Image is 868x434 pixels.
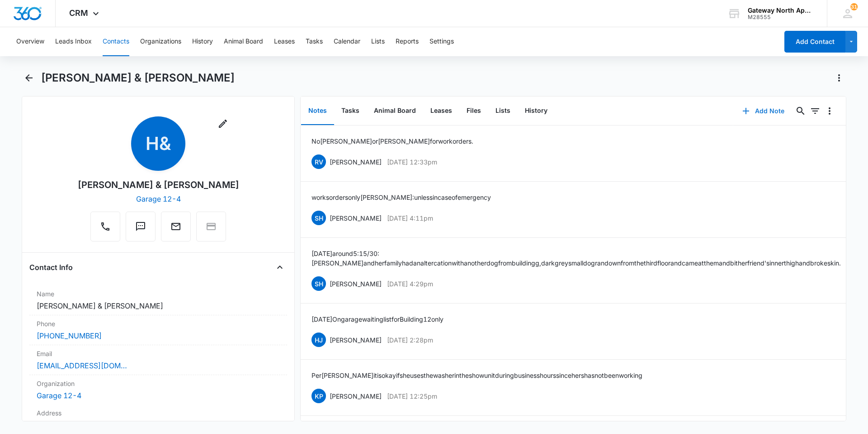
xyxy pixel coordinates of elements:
[37,391,81,400] a: Garage 12-4
[748,7,814,14] div: account name
[29,285,287,315] div: Name[PERSON_NAME] & [PERSON_NAME]
[822,104,837,118] button: Overflow Menu
[330,157,382,167] p: [PERSON_NAME]
[29,262,73,273] h4: Contact Info
[29,345,287,375] div: Email[EMAIL_ADDRESS][DOMAIN_NAME]
[808,104,822,118] button: Filters
[37,349,280,358] label: Email
[330,335,382,345] p: [PERSON_NAME]
[488,97,518,125] button: Lists
[41,71,235,85] h1: [PERSON_NAME] & [PERSON_NAME]
[311,154,326,169] span: RV
[78,178,239,192] div: [PERSON_NAME] & [PERSON_NAME]
[423,97,459,125] button: Leases
[103,27,129,56] button: Contacts
[37,330,102,341] a: [PHONE_NUMBER]
[387,213,433,223] p: [DATE] 4:11pm
[37,408,280,418] label: Address
[37,379,280,388] label: Organization
[311,276,326,291] span: SH
[459,97,488,125] button: Files
[330,391,382,401] p: [PERSON_NAME]
[784,31,845,53] button: Add Contact
[22,71,36,85] button: Back
[429,27,454,56] button: Settings
[371,27,385,56] button: Lists
[311,249,841,258] p: [DATE] around 5:15/30:
[140,27,181,56] button: Organizations
[90,226,120,233] a: Call
[396,27,419,56] button: Reports
[90,212,120,241] button: Call
[29,375,287,405] div: OrganizationGarage 12-4
[850,3,858,10] span: 31
[274,27,295,56] button: Leases
[69,8,88,18] span: CRM
[161,226,191,233] a: Email
[161,212,191,241] button: Email
[29,315,287,345] div: Phone[PHONE_NUMBER]
[37,420,280,430] dd: ---
[733,100,793,122] button: Add Note
[748,14,814,20] div: account id
[306,27,323,56] button: Tasks
[518,97,555,125] button: History
[311,211,326,225] span: SH
[793,104,808,118] button: Search...
[37,319,280,328] label: Phone
[832,71,846,85] button: Actions
[334,27,360,56] button: Calendar
[131,116,185,171] span: H&
[311,314,443,324] p: [DATE] On garage waiting list for Building 12 only
[311,371,642,380] p: Per [PERSON_NAME] it is okay if she uses the washer in the show unit during business hours since ...
[37,360,127,371] a: [EMAIL_ADDRESS][DOMAIN_NAME]
[330,279,382,289] p: [PERSON_NAME]
[387,157,437,167] p: [DATE] 12:33pm
[301,97,334,125] button: Notes
[387,391,437,401] p: [DATE] 12:25pm
[330,213,382,223] p: [PERSON_NAME]
[311,136,473,146] p: No [PERSON_NAME] or [PERSON_NAME] for work orders.
[37,289,280,299] label: Name
[311,389,326,403] span: KP
[126,226,156,233] a: Text
[311,258,841,268] p: [PERSON_NAME] and her family had an altercation with another dog from building g, dark grey small...
[224,27,263,56] button: Animal Board
[850,3,858,10] div: notifications count
[37,300,280,311] dd: [PERSON_NAME] & [PERSON_NAME]
[192,27,213,56] button: History
[273,260,287,275] button: Close
[136,194,181,203] a: Garage 12-4
[334,97,367,125] button: Tasks
[126,212,156,241] button: Text
[367,97,423,125] button: Animal Board
[311,333,326,347] span: HJ
[311,193,491,202] p: works orders only [PERSON_NAME]: unless incase of emergency
[55,27,92,56] button: Leads Inbox
[16,27,44,56] button: Overview
[387,335,433,345] p: [DATE] 2:28pm
[387,279,433,289] p: [DATE] 4:29pm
